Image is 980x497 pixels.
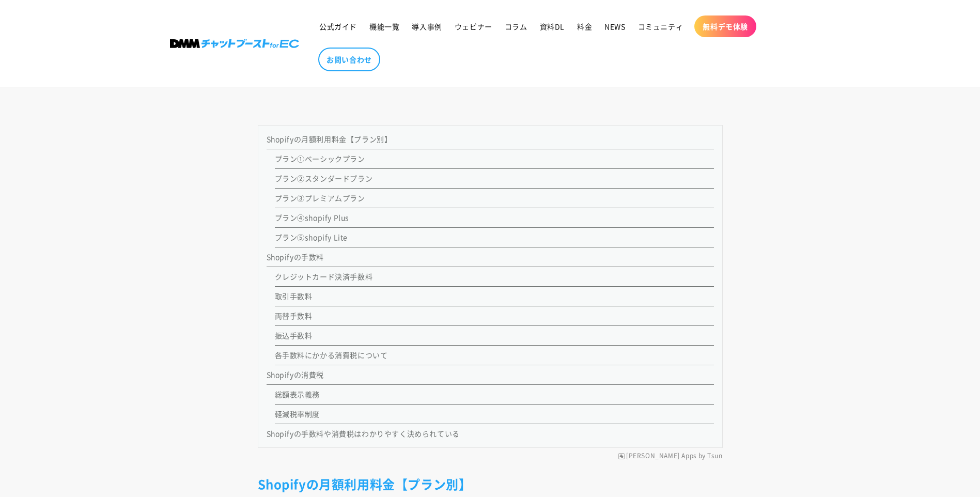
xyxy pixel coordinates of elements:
a: [PERSON_NAME] Apps [626,452,697,460]
a: プラン②スタンダードプラン [275,173,373,183]
span: 料金 [577,22,592,31]
span: 機能一覧 [369,22,399,31]
a: プラン①ベーシックプラン [275,153,365,164]
a: プラン④shopify Plus [275,212,350,223]
a: コラム [499,15,534,37]
span: by [698,452,706,460]
a: Shopifyの手数料 [267,252,324,262]
a: 公式ガイド [313,15,363,37]
a: お問い合わせ [318,48,380,71]
a: プラン⑤shopify Lite [275,232,348,242]
a: 料金 [571,15,598,37]
a: 取引手数料 [275,291,313,301]
span: NEWS [604,22,625,31]
span: お問い合わせ [326,55,372,64]
a: ウェビナー [448,15,499,37]
a: 各手数料にかかる消費税について [275,350,388,360]
a: 軽減税率制度 [275,409,320,419]
a: プラン③プレミアムプラン [275,193,365,203]
span: 無料デモ体験 [703,22,748,31]
a: 振込手数料 [275,330,313,340]
a: Shopifyの手数料や消費税はわかりやすく決められている [267,428,460,439]
a: 機能一覧 [363,15,406,37]
a: 両替手数料 [275,310,313,321]
a: Tsun [707,452,722,460]
img: RuffRuff Apps [618,453,625,459]
img: 株式会社DMM Boost [170,39,299,48]
span: コラム [505,22,527,31]
a: 総額表示義務 [275,389,320,399]
a: NEWS [598,15,631,37]
a: 導入事例 [406,15,448,37]
span: 導入事例 [412,22,442,31]
span: 公式ガイド [319,22,357,31]
span: ウェビナー [455,22,492,31]
h2: Shopifyの月額利用料金【プラン別】 [258,476,723,492]
a: 資料DL [534,15,571,37]
a: 無料デモ体験 [694,15,756,37]
a: Shopifyの消費税 [267,369,324,380]
a: Shopifyの月額利用料金【プラン別】 [267,134,392,144]
span: 資料DL [540,22,565,31]
a: クレジットカード決済手数料 [275,271,373,282]
span: コミュニティ [638,22,683,31]
a: コミュニティ [632,15,690,37]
